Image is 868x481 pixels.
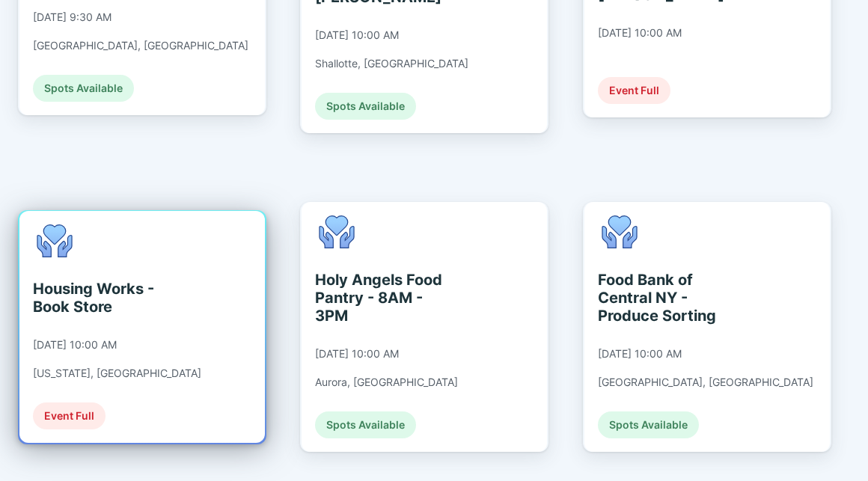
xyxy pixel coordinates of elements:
[315,28,399,42] div: [DATE] 10:00 AM
[315,347,399,361] div: [DATE] 10:00 AM
[33,10,111,24] div: [DATE] 9:30 AM
[598,26,682,40] div: [DATE] 10:00 AM
[33,280,170,316] div: Housing Works - Book Store
[315,57,468,70] div: Shallotte, [GEOGRAPHIC_DATA]
[598,77,670,104] div: Event Full
[315,376,458,389] div: Aurora, [GEOGRAPHIC_DATA]
[598,376,813,389] div: [GEOGRAPHIC_DATA], [GEOGRAPHIC_DATA]
[598,411,699,438] div: Spots Available
[33,75,134,102] div: Spots Available
[33,39,248,52] div: [GEOGRAPHIC_DATA], [GEOGRAPHIC_DATA]
[598,271,735,325] div: Food Bank of Central NY - Produce Sorting
[33,402,106,429] div: Event Full
[598,347,682,361] div: [DATE] 10:00 AM
[315,93,416,120] div: Spots Available
[33,338,117,352] div: [DATE] 10:00 AM
[315,411,416,438] div: Spots Available
[33,367,201,380] div: [US_STATE], [GEOGRAPHIC_DATA]
[315,271,452,325] div: Holy Angels Food Pantry - 8AM - 3PM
